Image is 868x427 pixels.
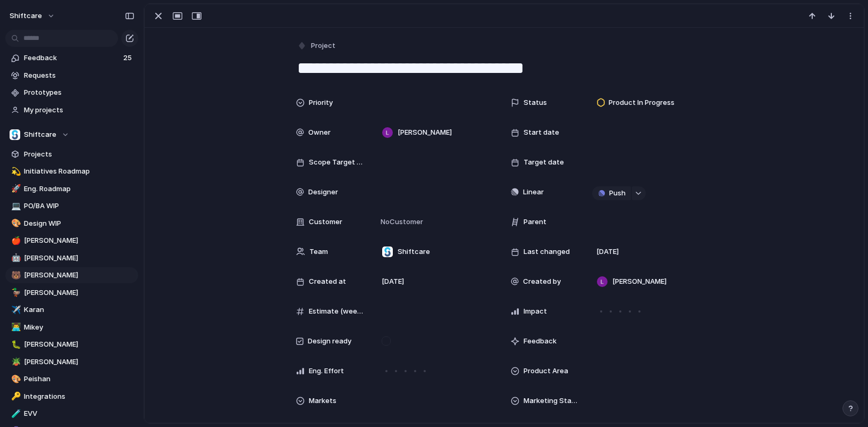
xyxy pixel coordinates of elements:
[5,302,138,318] div: ✈️Karan
[10,408,20,419] button: 🧪
[295,38,339,54] button: Project
[523,276,561,287] span: Created by
[523,187,544,198] span: Linear
[10,288,20,298] button: 🦆
[309,97,333,108] span: Priority
[11,217,19,229] div: 🎨
[309,366,344,376] span: Eng. Effort
[311,40,335,51] span: Project
[5,216,138,232] a: 🎨Design WIP
[10,235,20,246] button: 🍎
[5,267,138,283] a: 🐻[PERSON_NAME]
[24,87,134,98] span: Prototypes
[308,336,351,347] span: Design ready
[10,339,20,350] button: 🐛
[5,336,138,352] a: 🐛[PERSON_NAME]
[612,276,667,287] span: [PERSON_NAME]
[524,217,546,227] span: Parent
[309,306,364,317] span: Estimate (weeks)
[10,305,20,315] button: ✈️
[5,319,138,335] div: 👨‍💻Mikey
[5,198,138,214] a: 💻PO/BA WIP
[524,157,564,168] span: Target date
[10,391,20,402] button: 🔑
[5,285,138,301] a: 🦆[PERSON_NAME]
[11,166,19,178] div: 💫
[309,276,346,287] span: Created at
[11,408,19,420] div: 🧪
[398,127,452,138] span: [PERSON_NAME]
[11,304,19,316] div: ✈️
[309,157,364,168] span: Scope Target Date
[5,85,138,101] a: Prototypes
[5,181,138,197] a: 🚀Eng. Roadmap
[5,127,138,143] button: Shiftcare
[24,357,134,367] span: [PERSON_NAME]
[5,233,138,249] a: 🍎[PERSON_NAME]
[609,188,626,199] span: Push
[524,336,557,347] span: Feedback
[5,102,138,118] a: My projects
[24,305,134,315] span: Karan
[10,374,20,384] button: 🎨
[11,339,19,351] div: 🐛
[308,127,331,138] span: Owner
[524,127,559,138] span: Start date
[24,339,134,350] span: [PERSON_NAME]
[524,396,579,406] span: Marketing Status
[5,371,138,387] a: 🎨Peishan
[24,201,134,211] span: PO/BA WIP
[5,68,138,84] a: Requests
[11,183,19,195] div: 🚀
[10,166,20,177] button: 💫
[24,105,134,116] span: My projects
[5,354,138,370] a: 🪴[PERSON_NAME]
[609,97,675,108] span: Product In Progress
[24,129,56,140] span: Shiftcare
[10,253,20,264] button: 🤖
[10,11,42,21] span: shiftcare
[377,217,423,227] span: No Customer
[10,270,20,281] button: 🐻
[398,247,430,257] span: Shiftcare
[24,70,134,81] span: Requests
[309,396,336,406] span: Markets
[524,306,547,317] span: Impact
[596,247,619,257] span: [DATE]
[24,374,134,384] span: Peishan
[24,253,134,264] span: [PERSON_NAME]
[11,286,19,299] div: 🦆
[382,276,404,287] span: [DATE]
[11,252,19,264] div: 🤖
[10,184,20,194] button: 🚀
[24,391,134,402] span: Integrations
[24,184,134,194] span: Eng. Roadmap
[123,53,134,63] span: 25
[524,247,570,257] span: Last changed
[524,366,568,376] span: Product Area
[11,235,19,247] div: 🍎
[5,250,138,266] a: 🤖[PERSON_NAME]
[10,218,20,229] button: 🎨
[524,97,547,108] span: Status
[24,218,134,229] span: Design WIP
[11,269,19,282] div: 🐻
[11,356,19,368] div: 🪴
[24,270,134,281] span: [PERSON_NAME]
[10,322,20,333] button: 👨‍💻
[11,373,19,385] div: 🎨
[592,186,631,200] button: Push
[5,163,138,179] a: 💫Initiatives Roadmap
[11,200,19,212] div: 💻
[24,322,134,333] span: Mikey
[5,389,138,405] div: 🔑Integrations
[24,166,134,177] span: Initiatives Roadmap
[5,406,138,422] a: 🧪EVV
[24,235,134,246] span: [PERSON_NAME]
